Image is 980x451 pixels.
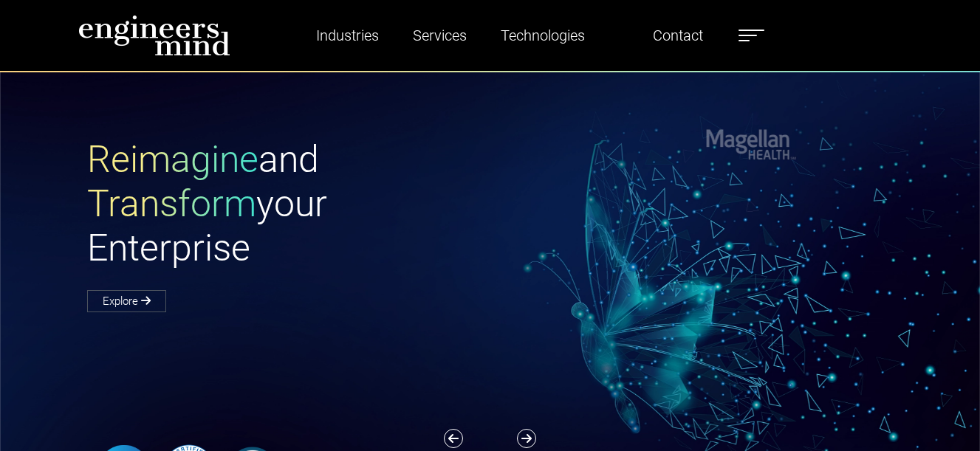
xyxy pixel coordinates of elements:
[87,138,258,181] span: Reimagine
[495,18,591,52] a: Technologies
[78,15,230,56] img: logo
[87,182,256,225] span: Transform
[647,18,709,52] a: Contact
[407,18,473,52] a: Services
[310,18,385,52] a: Industries
[87,137,490,270] h1: and your Enterprise
[87,290,166,312] a: Explore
